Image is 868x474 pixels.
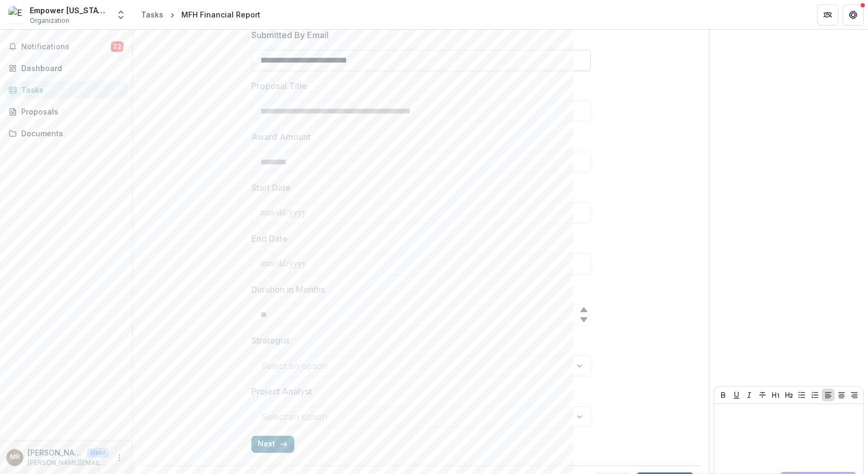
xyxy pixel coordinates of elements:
button: Align Left [822,389,835,401]
button: Heading 2 [783,389,795,401]
a: Tasks [4,81,128,99]
button: Notifications22 [4,38,128,55]
button: Get Help [843,4,864,25]
p: Duration in Months [251,283,325,296]
button: Bold [717,389,730,401]
p: [PERSON_NAME] [28,447,83,458]
div: Documents [21,128,119,139]
p: Submitted By Email [251,29,329,41]
button: Bullet List [795,389,808,401]
div: Mallory Rusch [10,454,20,461]
button: Heading 1 [769,389,782,401]
p: [PERSON_NAME][EMAIL_ADDRESS][DOMAIN_NAME] [28,458,109,468]
button: Strike [756,389,769,401]
div: MFH Financial Report [181,9,260,20]
button: Ordered List [809,389,821,401]
div: Empower [US_STATE] [30,5,109,16]
button: Open entity switcher [113,4,128,25]
button: Italicize [743,389,756,401]
button: More [113,451,126,464]
button: Align Center [835,389,848,401]
div: Tasks [21,84,119,95]
span: 22 [111,41,124,52]
nav: breadcrumb [137,7,265,22]
img: Empower Missouri [8,6,25,23]
p: User [87,448,109,458]
button: Next [251,436,294,453]
p: Award Amount [251,130,311,143]
p: End Date [251,232,287,245]
span: Organization [30,16,69,25]
a: Proposals [4,103,128,120]
p: Start Date [251,181,291,194]
button: Underline [730,389,743,401]
button: Align Right [848,389,861,401]
div: Proposals [21,106,119,117]
div: Tasks [141,9,163,20]
div: Dashboard [21,63,119,74]
p: Strategist [251,334,290,347]
a: Dashboard [4,59,128,77]
p: Proposal Title [251,80,307,92]
a: Documents [4,125,128,142]
a: Tasks [137,7,168,22]
span: Notifications [21,42,111,51]
p: Project Analyst [251,385,312,398]
button: Partners [817,4,838,25]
